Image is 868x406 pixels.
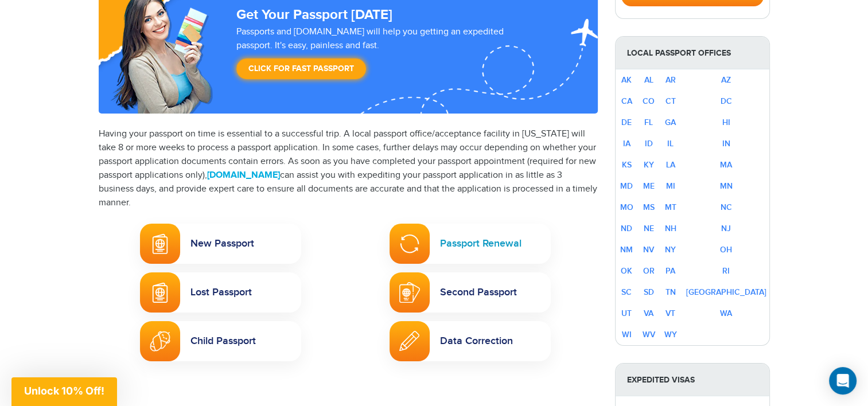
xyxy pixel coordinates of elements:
span: Unlock 10% Off! [24,385,104,397]
a: ND [621,224,632,233]
img: Lost Passport [152,282,168,303]
a: DE [621,118,632,127]
a: WY [664,330,677,339]
a: CA [621,96,632,106]
strong: Expedited Visas [616,364,769,396]
a: NJ [721,224,731,233]
a: KS [622,160,632,170]
strong: Get Your Passport [DATE] [236,6,392,23]
a: RI [722,266,730,276]
img: New Passport [152,233,168,254]
a: MI [666,181,675,191]
div: Open Intercom Messenger [829,367,857,395]
a: MT [665,202,676,212]
div: Unlock 10% Off! [11,377,117,406]
a: CO [643,96,655,106]
a: OH [720,245,732,255]
a: MO [620,202,633,212]
a: MD [620,181,633,191]
a: New PassportNew Passport [140,224,301,264]
a: OK [621,266,632,276]
a: AR [665,75,676,85]
a: ME [643,181,655,191]
a: NH [665,224,676,233]
a: LA [666,160,675,170]
a: GA [665,118,676,127]
a: WV [643,330,655,339]
a: AZ [721,75,731,85]
a: NY [665,245,676,255]
div: Passports and [DOMAIN_NAME] will help you getting an expedited passport. It's easy, painless and ... [232,25,545,85]
a: Second PassportSecond Passport [390,272,551,313]
a: MN [720,181,733,191]
a: VT [665,309,675,318]
a: NC [721,202,732,212]
a: AK [621,75,632,85]
a: NV [643,245,654,255]
a: Child PassportChild Passport [140,321,301,361]
a: SD [644,287,654,297]
a: WA [720,309,732,318]
a: Passport Name ChangeData Correction [390,321,551,361]
a: NM [620,245,633,255]
a: PA [665,266,675,276]
a: HI [722,118,730,127]
a: [GEOGRAPHIC_DATA] [686,287,766,297]
a: IA [623,139,630,149]
a: IN [722,139,730,149]
img: Second Passport [399,282,420,303]
p: Having your passport on time is essential to a successful trip. A local passport office/acceptanc... [99,127,598,210]
a: IL [667,139,674,149]
img: Passport Name Change [399,331,419,351]
a: Lost PassportLost Passport [140,272,301,313]
strong: Local Passport Offices [616,37,769,69]
a: AL [644,75,653,85]
img: Passport Renewal [399,233,420,254]
a: UT [621,309,632,318]
a: VA [644,309,653,318]
a: NE [644,224,654,233]
a: WI [622,330,632,339]
a: ID [645,139,653,149]
a: KY [644,160,654,170]
a: FL [644,118,653,127]
a: OR [643,266,655,276]
a: Click for Fast Passport [236,58,366,79]
a: [DOMAIN_NAME] [207,170,280,181]
a: CT [665,96,676,106]
a: TN [665,287,676,297]
a: SC [621,287,632,297]
img: Child Passport [150,331,170,352]
a: MA [720,160,732,170]
a: Passport RenewalPassport Renewal [390,224,551,264]
a: MS [643,202,655,212]
a: DC [721,96,732,106]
